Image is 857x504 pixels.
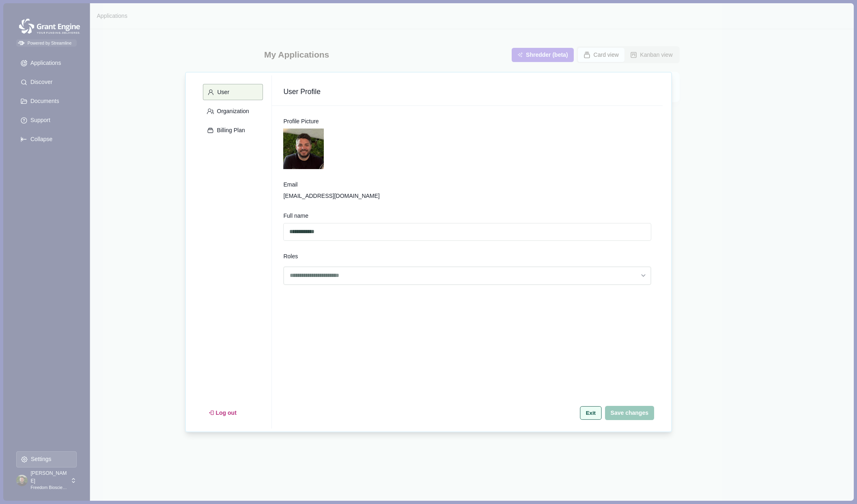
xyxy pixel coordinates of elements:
[605,406,654,420] button: Save changes
[215,89,230,96] p: User
[283,252,651,261] div: Roles
[203,84,263,100] button: User
[283,87,651,97] span: User Profile
[283,129,324,169] img: profile picture
[580,406,601,419] button: Exit
[283,117,651,126] div: Profile Picture
[283,192,651,200] span: [EMAIL_ADDRESS][DOMAIN_NAME]
[283,212,651,220] div: Full name
[214,127,245,134] p: Billing Plan
[283,180,651,189] div: Email
[203,122,263,138] button: Billing Plan
[203,406,242,420] button: Log out
[214,108,249,115] p: Organization
[203,103,263,119] button: Organization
